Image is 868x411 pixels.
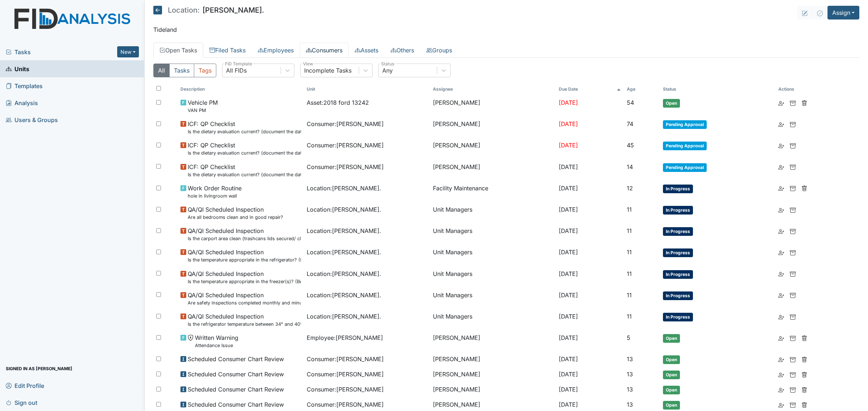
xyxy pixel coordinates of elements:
[559,334,578,341] span: [DATE]
[663,227,693,236] span: In Progress
[663,291,693,300] span: In Progress
[790,385,796,394] a: Archive
[307,333,383,342] span: Employee : [PERSON_NAME]
[430,117,556,138] td: [PERSON_NAME]
[195,333,238,349] span: Written Warning Attendance Issue
[307,98,369,107] span: Asset : 2018 ford 13242
[663,371,680,379] span: Open
[188,192,242,199] small: hole in livingroom wall
[307,184,381,192] span: Location : [PERSON_NAME].
[307,370,384,378] span: Consumer : [PERSON_NAME]
[430,267,556,288] td: Unit Managers
[559,313,578,320] span: [DATE]
[307,400,384,409] span: Consumer : [PERSON_NAME]
[168,7,200,14] span: Location:
[663,99,680,108] span: Open
[178,83,304,95] th: Toggle SortBy
[153,43,203,58] a: Open Tasks
[188,299,301,306] small: Are safety inspections completed monthly and minutes completed quarterly?
[559,248,578,256] span: [DATE]
[6,63,29,74] span: Units
[627,227,632,234] span: 11
[188,205,283,221] span: QA/QI Scheduled Inspection Are all bedrooms clean and in good repair?
[627,355,633,363] span: 13
[188,291,301,306] span: QA/QI Scheduled Inspection Are safety inspections completed monthly and minutes completed quarterly?
[663,163,707,172] span: Pending Approval
[627,401,633,408] span: 13
[556,83,624,95] th: Toggle SortBy
[304,83,430,95] th: Toggle SortBy
[307,120,384,128] span: Consumer : [PERSON_NAME]
[627,313,632,320] span: 11
[790,163,796,171] a: Archive
[627,386,633,393] span: 13
[307,312,381,321] span: Location : [PERSON_NAME].
[188,385,284,394] span: Scheduled Consumer Chart Review
[801,400,807,409] a: Delete
[627,206,632,213] span: 11
[307,163,384,171] span: Consumer : [PERSON_NAME]
[188,400,284,409] span: Scheduled Consumer Chart Review
[188,150,301,156] small: Is the dietary evaluation current? (document the date in the comment section)
[627,120,633,127] span: 74
[188,278,301,285] small: Is the temperature appropriate in the freezer(s)? (Between 0° & 10°)
[6,48,117,56] a: Tasks
[559,401,578,408] span: [DATE]
[790,333,796,342] a: Archive
[663,142,707,150] span: Pending Approval
[188,214,283,221] small: Are all bedrooms clean and in good repair?
[663,206,693,215] span: In Progress
[6,97,38,108] span: Analysis
[790,248,796,256] a: Archive
[430,330,556,352] td: [PERSON_NAME]
[801,355,807,363] a: Delete
[188,355,284,363] span: Scheduled Consumer Chart Review
[226,66,247,75] div: All FIDs
[188,171,301,178] small: Is the dietary evaluation current? (document the date in the comment section)
[559,355,578,363] span: [DATE]
[188,184,242,199] span: Work Order Routine hole in livingroom wall
[559,386,578,393] span: [DATE]
[307,205,381,214] span: Location : [PERSON_NAME].
[307,385,384,394] span: Consumer : [PERSON_NAME]
[663,248,693,257] span: In Progress
[188,248,301,263] span: QA/QI Scheduled Inspection Is the temperature appropriate in the refrigerator? (Between 34° & 40°)?
[430,181,556,202] td: Facility Maintenance
[790,184,796,192] a: Archive
[153,64,170,77] button: All
[801,370,807,378] a: Delete
[300,43,349,58] a: Consumers
[430,83,556,95] th: Assignee
[420,43,458,58] a: Groups
[801,184,807,192] a: Delete
[790,205,796,214] a: Archive
[559,99,578,106] span: [DATE]
[307,291,381,299] span: Location : [PERSON_NAME].
[169,64,194,77] button: Tasks
[663,270,693,279] span: In Progress
[627,99,634,106] span: 54
[627,291,632,299] span: 11
[559,227,578,234] span: [DATE]
[6,114,58,125] span: Users & Groups
[304,66,352,75] div: Incomplete Tasks
[6,80,43,91] span: Templates
[307,248,381,256] span: Location : [PERSON_NAME].
[790,269,796,278] a: Archive
[188,98,218,114] span: Vehicle PM VAN PM
[790,226,796,235] a: Archive
[663,120,707,129] span: Pending Approval
[627,185,633,192] span: 12
[307,141,384,150] span: Consumer : [PERSON_NAME]
[559,206,578,213] span: [DATE]
[790,355,796,363] a: Archive
[559,291,578,299] span: [DATE]
[430,382,556,397] td: [PERSON_NAME]
[188,269,301,285] span: QA/QI Scheduled Inspection Is the temperature appropriate in the freezer(s)? (Between 0° & 10°)
[790,141,796,150] a: Archive
[188,321,301,328] small: Is the refrigerator temperature between 34° and 40°?
[790,370,796,378] a: Archive
[430,367,556,382] td: [PERSON_NAME]
[660,83,775,95] th: Toggle SortBy
[117,46,139,57] button: New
